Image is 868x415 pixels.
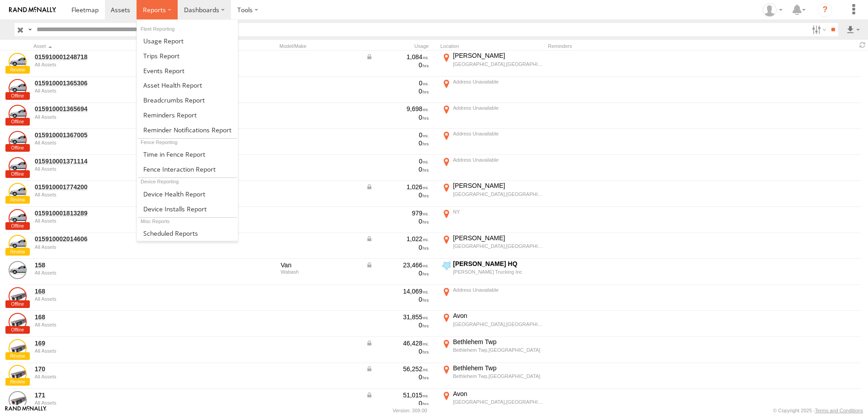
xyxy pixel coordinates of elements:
[453,390,543,398] div: Avon
[440,260,544,284] label: Click to View Current Location
[453,347,543,353] div: Bethlehem Twp,[GEOGRAPHIC_DATA]
[281,261,359,269] div: Van
[366,131,429,139] div: 0
[808,23,828,36] label: Search Filter Options
[366,217,429,225] div: 0
[35,62,159,67] div: undefined
[279,43,361,49] div: Model/Make
[759,3,786,17] div: David Steen
[9,157,27,175] a: View Asset Details
[35,374,159,379] div: undefined
[440,286,544,310] label: Click to View Current Location
[9,183,27,201] a: View Asset Details
[440,182,544,206] label: Click to View Current Location
[440,390,544,414] label: Click to View Current Location
[440,43,544,49] div: Location
[9,287,27,305] a: View Asset Details
[35,270,159,275] div: undefined
[35,244,159,250] div: undefined
[366,79,429,87] div: 0
[366,243,429,252] div: 0
[366,191,429,199] div: 0
[137,93,238,107] a: Breadcrumbs Report
[137,33,238,48] a: Usage Report
[35,391,159,399] a: 171
[26,23,33,36] label: Search Query
[35,105,159,113] a: 015910001365694
[548,43,693,49] div: Reminders
[9,339,27,357] a: View Asset Details
[366,87,429,95] div: 0
[137,78,238,93] a: Asset Health Report
[453,338,543,346] div: Bethlehem Twp
[9,391,27,409] a: View Asset Details
[857,41,868,49] span: Refresh
[366,113,429,121] div: 0
[137,107,238,122] a: Reminders Report
[366,105,429,113] div: 9,698
[366,295,429,303] div: 0
[366,287,429,295] div: 14,069
[35,339,159,347] a: 169
[366,61,429,69] div: 0
[35,322,159,327] div: undefined
[366,365,429,373] div: Data from Vehicle CANbus
[35,114,159,120] div: undefined
[35,348,159,354] div: undefined
[35,261,159,269] a: 158
[9,313,27,331] a: View Asset Details
[366,321,429,329] div: 0
[35,166,159,172] div: undefined
[137,187,238,201] a: Device Health Report
[366,209,429,217] div: 979
[773,408,863,413] div: © Copyright 2025 -
[453,243,543,249] div: [GEOGRAPHIC_DATA],[GEOGRAPHIC_DATA]
[35,313,159,321] a: 168
[366,183,429,191] div: Data from Vehicle CANbus
[440,208,544,232] label: Click to View Current Location
[440,156,544,180] label: Click to View Current Location
[35,296,159,302] div: undefined
[366,339,429,347] div: Data from Vehicle CANbus
[33,43,160,49] div: Click to Sort
[35,140,159,145] div: undefined
[366,269,429,277] div: 0
[440,130,544,154] label: Click to View Current Location
[453,399,543,405] div: [GEOGRAPHIC_DATA],[GEOGRAPHIC_DATA]
[440,364,544,388] label: Click to View Current Location
[364,43,437,49] div: Usage
[35,183,159,191] a: 015910001774200
[137,162,238,177] a: Fence Interaction Report
[9,105,27,123] a: View Asset Details
[366,313,429,321] div: 31,855
[9,131,27,149] a: View Asset Details
[366,235,429,243] div: Data from Vehicle CANbus
[9,235,27,253] a: View Asset Details
[203,43,276,49] div: Rego./Vin
[440,234,544,258] label: Click to View Current Location
[9,365,27,383] a: View Asset Details
[35,365,159,373] a: 170
[453,182,543,190] div: [PERSON_NAME]
[137,122,238,137] a: Service Reminder Notifications Report
[440,338,544,362] label: Click to View Current Location
[845,23,861,36] label: Export results as...
[453,234,543,242] div: [PERSON_NAME]
[35,53,159,61] a: 015910001248718
[393,408,427,413] div: Version: 309.00
[453,321,543,327] div: [GEOGRAPHIC_DATA],[GEOGRAPHIC_DATA]
[35,235,159,243] a: 015910002014606
[35,209,159,217] a: 015910001813289
[453,312,543,320] div: Avon
[366,165,429,173] div: 0
[366,347,429,355] div: 0
[453,61,543,67] div: [GEOGRAPHIC_DATA],[GEOGRAPHIC_DATA]
[815,408,863,413] a: Terms and Conditions
[137,48,238,63] a: Trips Report
[440,312,544,336] label: Click to View Current Location
[440,104,544,128] label: Click to View Current Location
[35,287,159,295] a: 168
[9,209,27,227] a: View Asset Details
[453,364,543,372] div: Bethlehem Twp
[137,201,238,216] a: Device Installs Report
